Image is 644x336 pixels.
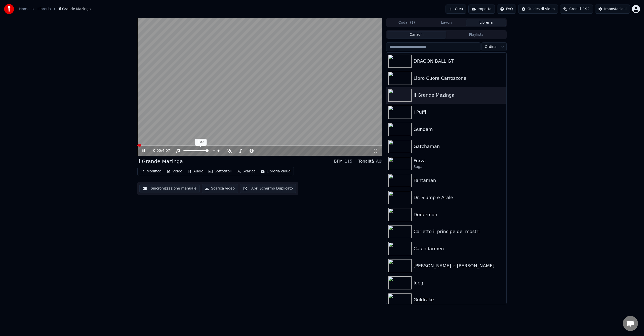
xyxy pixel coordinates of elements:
[595,5,630,14] button: Impostazioni
[137,158,183,165] div: Il Grande Mazinga
[583,7,590,12] span: 192
[139,184,200,193] button: Sincronizzazione manuale
[497,5,516,14] button: FAQ
[446,5,466,14] button: Crea
[139,168,164,175] button: Modifica
[414,58,504,65] div: DRAGON BALL GT
[165,168,184,175] button: Video
[485,44,497,49] span: Ordina
[195,139,207,146] div: 100
[414,75,504,82] div: Libro Cuore Carrozzone
[414,157,504,164] div: Forza
[414,194,504,201] div: Dr. Slump e Arale
[59,7,91,12] span: Il Grande Mazinga
[19,7,29,12] a: Home
[153,148,165,153] div: /
[185,168,206,175] button: Audio
[376,158,382,164] div: A#
[410,20,415,25] span: ( 1 )
[427,19,466,26] button: Lavori
[414,164,504,169] div: Sugar
[560,5,593,14] button: Crediti192
[414,296,504,303] div: Goldrake
[4,4,14,14] img: youka
[414,177,504,184] div: Fantaman
[414,143,504,150] div: Gatchaman
[414,92,504,99] div: Il Grande Mazinga
[345,158,352,164] div: 115
[569,7,581,12] span: Crediti
[414,126,504,133] div: Gundam
[358,158,374,164] div: Tonalità
[235,168,258,175] button: Scarica
[202,184,238,193] button: Scarica video
[414,245,504,252] div: Calendarmen
[623,316,638,331] a: Aprire la chat
[414,109,504,116] div: I Puffi
[162,148,170,153] span: 4:07
[240,184,296,193] button: Apri Schermo Duplicato
[414,262,504,269] div: [PERSON_NAME] e [PERSON_NAME]
[387,31,447,39] button: Canzoni
[334,158,343,164] div: BPM
[466,19,506,26] button: Libreria
[468,5,495,14] button: Importa
[604,7,627,12] div: Impostazioni
[414,279,504,286] div: Jeeg
[19,7,91,12] nav: breadcrumb
[267,169,291,174] div: Libreria cloud
[207,168,234,175] button: Sottotitoli
[446,31,506,39] button: Playlists
[37,7,51,12] a: Libreria
[414,211,504,218] div: Doraemon
[518,5,558,14] button: Guides di video
[387,19,427,26] button: Coda
[153,148,161,153] span: 0:00
[414,228,504,235] div: Carletto il principe dei mostri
